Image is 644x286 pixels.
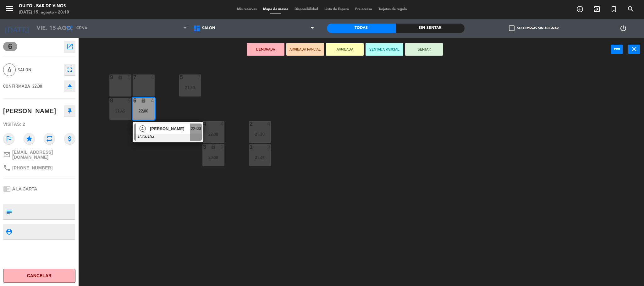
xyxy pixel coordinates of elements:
div: 21:45 [249,155,271,160]
div: 2 [221,144,224,150]
i: add_circle_outline [576,5,584,13]
span: Cena [76,26,87,30]
i: fullscreen [66,66,74,74]
i: chrome_reader_mode [3,185,11,193]
i: mail_outline [3,151,11,158]
button: close [628,45,640,54]
div: 20:00 [202,155,224,160]
div: 3 [203,144,203,150]
i: star [24,133,35,144]
div: 21:30 [249,132,271,136]
div: 4 [151,98,155,103]
div: Todas [327,24,396,33]
i: search [627,5,635,13]
div: 7 [197,74,201,80]
i: menu [5,4,14,13]
div: 5 [128,98,131,103]
div: 4 [203,121,203,127]
a: mail_outline[EMAIL_ADDRESS][DOMAIN_NAME] [3,150,75,160]
div: Visitas: 2 [3,119,75,130]
button: fullscreen [64,64,75,75]
div: Quito - Bar de Vinos [19,3,69,9]
span: Lista de Espera [321,8,352,11]
span: 22:00 [191,125,201,132]
i: turned_in_not [610,5,618,13]
div: 22:00 [133,109,155,113]
i: eject [66,82,74,90]
button: DEMORADA [247,43,284,56]
div: 8 [110,98,110,103]
span: [PERSON_NAME] [150,125,190,132]
i: subject [5,208,12,215]
i: repeat [44,133,55,144]
span: Pre-acceso [352,8,375,11]
span: [EMAIL_ADDRESS][DOMAIN_NAME] [12,150,75,160]
i: lock [211,144,216,150]
div: [PERSON_NAME] [3,106,56,116]
span: Mapa de mesas [260,8,291,11]
span: CONFIRMADA [3,84,30,89]
i: power_settings_new [619,25,627,32]
span: SALON [18,66,61,74]
div: 6 [133,98,134,103]
button: ARRIBADA PARCIAL [286,43,324,56]
span: 4 [140,125,146,132]
div: 4 [267,121,271,127]
i: power_input [613,45,621,53]
button: Cancelar [3,269,75,283]
i: exit_to_app [593,5,601,13]
div: 5 [128,74,131,80]
button: menu [5,4,14,15]
label: Solo mesas sin asignar [509,25,559,31]
div: 4 [151,74,155,80]
span: Disponibilidad [291,8,321,11]
span: Tarjetas de regalo [375,8,410,11]
i: close [630,45,638,53]
i: attach_money [64,133,75,144]
button: SENTADA PARCIAL [366,43,403,56]
i: outlined_flag [3,133,14,144]
button: open_in_new [64,41,75,52]
i: phone [3,164,11,172]
div: 4 [221,121,224,127]
div: 2 [267,144,271,150]
span: check_box_outline_blank [509,25,515,31]
i: person_pin [5,228,12,235]
div: 21:45 [109,109,131,113]
span: SALON [202,26,215,30]
i: arrow_drop_down [54,25,61,32]
span: A LA CARTA [12,186,37,191]
button: eject [64,80,75,92]
i: lock [118,74,123,80]
span: 22:00 [32,84,42,89]
button: SENTAR [405,43,443,56]
span: Mis reservas [234,8,260,11]
div: Sin sentar [396,24,465,33]
div: [DATE] 15. agosto - 20:10 [19,9,69,16]
span: 4 [3,63,16,76]
div: 9 [110,74,110,80]
button: ARRIBADA [326,43,364,56]
button: power_input [611,45,623,54]
span: [PHONE_NUMBER] [12,165,52,170]
div: 21:30 [179,85,201,90]
i: lock [141,98,146,103]
i: open_in_new [66,43,74,50]
div: 22:00 [202,132,224,136]
span: 6 [3,42,17,51]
